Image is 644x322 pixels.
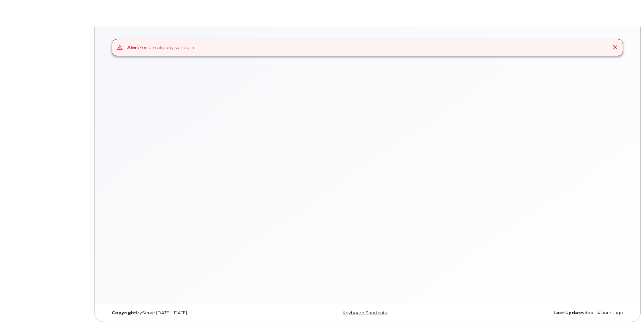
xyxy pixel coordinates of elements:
[107,310,281,316] div: MyServe [DATE]–[DATE]
[127,45,139,50] strong: Alert
[112,310,136,315] strong: Copyright
[553,310,583,315] strong: Last Update
[454,310,628,316] div: about 4 hours ago
[127,44,195,51] div: You are already signed in.
[343,310,387,315] a: Keyboard Shortcuts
